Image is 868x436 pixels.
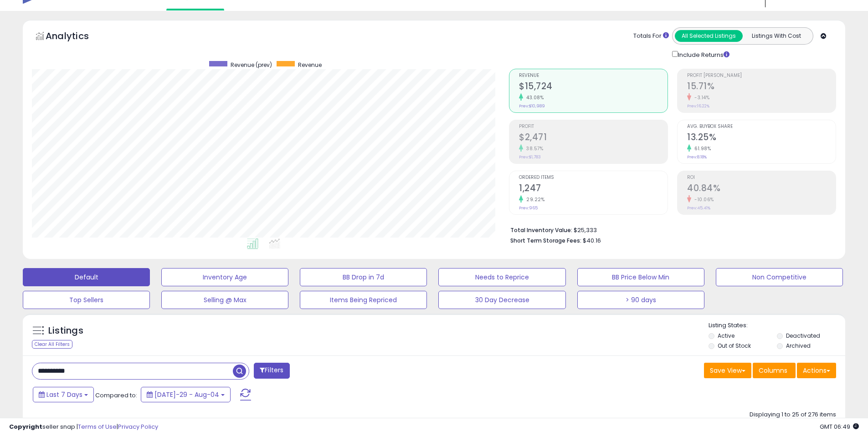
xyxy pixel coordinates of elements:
[519,124,668,129] span: Profit
[750,411,836,419] div: Displaying 1 to 25 of 276 items
[523,94,544,101] small: 43.08%
[46,30,107,45] h5: Analytics
[254,363,289,379] button: Filters
[577,291,704,309] button: > 90 days
[687,175,836,180] span: ROI
[9,422,42,431] strong: Copyright
[23,268,150,286] button: Default
[691,196,714,203] small: -10.06%
[687,124,836,129] span: Avg. Buybox Share
[687,183,836,195] h2: 40.84%
[820,422,859,431] span: 2025-08-12 06:49 GMT
[118,422,158,431] a: Privacy Policy
[742,30,810,42] button: Listings With Cost
[33,387,94,402] button: Last 7 Days
[675,30,743,42] button: All Selected Listings
[523,145,543,152] small: 38.57%
[519,73,668,78] span: Revenue
[523,196,544,203] small: 29.22%
[519,132,668,144] h2: $2,471
[691,94,709,101] small: -3.14%
[687,81,836,93] h2: 15.71%
[665,49,740,60] div: Include Returns
[95,391,137,400] span: Compared to:
[687,103,709,109] small: Prev: 16.22%
[46,390,82,399] span: Last 7 Days
[691,145,711,152] small: 61.98%
[32,340,72,349] div: Clear All Filters
[438,291,565,309] button: 30 Day Decrease
[577,268,704,286] button: BB Price Below Min
[718,332,734,340] label: Active
[519,81,668,93] h2: $15,724
[519,154,541,160] small: Prev: $1,783
[519,205,538,211] small: Prev: 965
[786,332,820,340] label: Deactivated
[510,237,581,244] b: Short Term Storage Fees:
[687,154,707,160] small: Prev: 8.18%
[78,422,117,431] a: Terms of Use
[687,73,836,78] span: Profit [PERSON_NAME]
[753,363,796,378] button: Columns
[519,175,668,180] span: Ordered Items
[438,268,565,286] button: Needs to Reprice
[161,268,288,286] button: Inventory Age
[141,387,231,402] button: [DATE]-29 - Aug-04
[23,291,150,309] button: Top Sellers
[519,183,668,195] h2: 1,247
[687,132,836,144] h2: 13.25%
[704,363,751,378] button: Save View
[709,321,845,330] p: Listing States:
[300,268,427,286] button: BB Drop in 7d
[510,226,572,234] b: Total Inventory Value:
[161,291,288,309] button: Selling @ Max
[231,61,272,69] span: Revenue (prev)
[154,390,219,399] span: [DATE]-29 - Aug-04
[510,224,829,235] li: $25,333
[716,268,843,286] button: Non Competitive
[687,205,710,211] small: Prev: 45.41%
[298,61,322,69] span: Revenue
[9,423,158,431] div: seller snap | |
[759,366,787,375] span: Columns
[718,342,751,350] label: Out of Stock
[48,324,83,337] h5: Listings
[797,363,836,378] button: Actions
[633,32,669,41] div: Totals For
[583,236,601,245] span: $40.16
[519,103,545,109] small: Prev: $10,989
[786,342,811,350] label: Archived
[300,291,427,309] button: Items Being Repriced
